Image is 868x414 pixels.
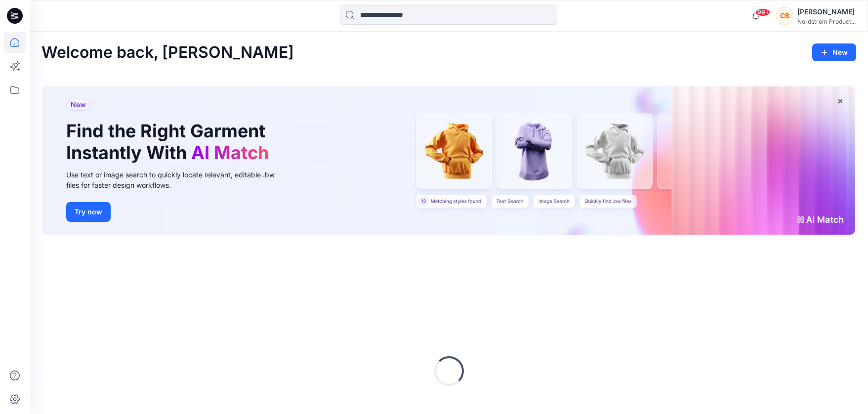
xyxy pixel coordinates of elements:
[812,43,856,61] button: New
[66,202,111,222] button: Try now
[797,6,856,18] div: [PERSON_NAME]
[66,121,274,163] h1: Find the Right Garment Instantly With
[776,7,793,25] div: CB
[191,142,269,164] span: AI Match
[755,8,770,16] span: 99+
[41,43,294,62] h2: Welcome back, [PERSON_NAME]
[66,169,289,190] div: Use text or image search to quickly locate relevant, editable .bw files for faster design workflows.
[797,18,856,25] div: Nordstrom Product...
[71,99,86,111] span: New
